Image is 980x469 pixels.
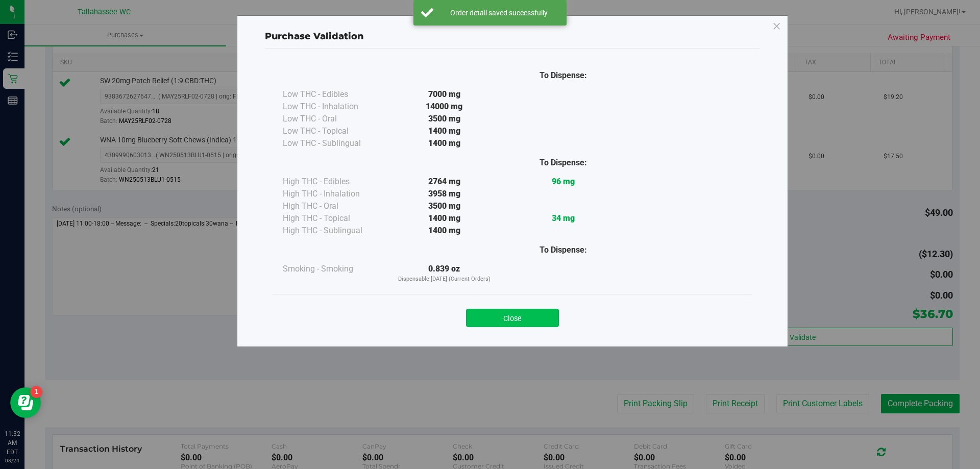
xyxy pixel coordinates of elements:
div: To Dispense: [504,244,623,256]
div: Low THC - Oral [283,113,385,125]
button: Close [466,309,559,327]
span: Purchase Validation [265,31,364,42]
div: 0.839 oz [385,263,504,284]
div: High THC - Oral [283,200,385,212]
div: High THC - Edibles [283,176,385,188]
div: 1400 mg [385,212,504,225]
div: 3500 mg [385,113,504,125]
div: 7000 mg [385,88,504,101]
div: To Dispense: [504,157,623,169]
div: 14000 mg [385,101,504,113]
div: Low THC - Sublingual [283,137,385,150]
div: Order detail saved successfully [439,8,559,18]
div: 1400 mg [385,125,504,137]
div: High THC - Inhalation [283,188,385,200]
div: 1400 mg [385,225,504,237]
div: High THC - Sublingual [283,225,385,237]
iframe: Resource center [10,387,41,418]
p: Dispensable [DATE] (Current Orders) [385,275,504,284]
div: High THC - Topical [283,212,385,225]
div: Low THC - Inhalation [283,101,385,113]
strong: 96 mg [552,177,575,186]
div: Low THC - Topical [283,125,385,137]
div: Low THC - Edibles [283,88,385,101]
div: 3958 mg [385,188,504,200]
div: 3500 mg [385,200,504,212]
div: 2764 mg [385,176,504,188]
strong: 34 mg [552,213,575,223]
div: 1400 mg [385,137,504,150]
iframe: Resource center unread badge [30,386,42,398]
div: To Dispense: [504,69,623,82]
div: Smoking - Smoking [283,263,385,275]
